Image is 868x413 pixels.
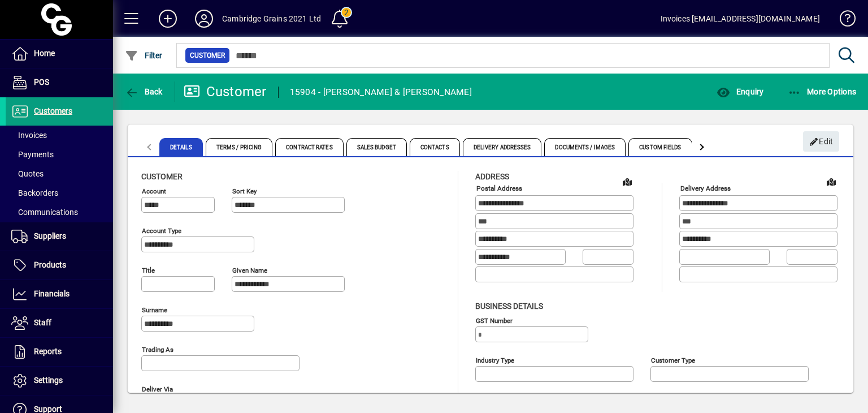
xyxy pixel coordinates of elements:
[6,68,113,97] a: POS
[34,347,62,356] span: Reports
[6,145,113,164] a: Payments
[125,51,163,60] span: Filter
[34,78,49,87] span: POS
[275,138,343,156] span: Contract Rates
[661,10,820,28] div: Invoices [EMAIL_ADDRESS][DOMAIN_NAME]
[6,251,113,279] a: Products
[809,132,834,151] span: Edit
[788,87,857,96] span: More Options
[232,266,267,274] mat-label: Given name
[6,367,113,395] a: Settings
[11,150,54,159] span: Payments
[346,138,407,156] span: Sales Budget
[6,126,113,145] a: Invoices
[113,81,175,102] app-page-header-button: Back
[6,164,113,183] a: Quotes
[142,227,181,235] mat-label: Account Type
[222,10,321,28] div: Cambridge Grains 2021 Ltd
[803,131,839,152] button: Edit
[410,138,460,156] span: Contacts
[184,83,267,101] div: Customer
[34,260,66,269] span: Products
[651,356,695,364] mat-label: Customer type
[476,356,514,364] mat-label: Industry type
[34,376,63,385] span: Settings
[150,8,186,29] button: Add
[6,203,113,222] a: Communications
[11,131,47,140] span: Invoices
[6,222,113,251] a: Suppliers
[6,338,113,366] a: Reports
[142,385,173,393] mat-label: Deliver via
[142,266,155,274] mat-label: Title
[714,81,766,102] button: Enquiry
[11,208,78,217] span: Communications
[232,187,257,195] mat-label: Sort key
[11,188,58,197] span: Backorders
[34,289,70,298] span: Financials
[785,81,860,102] button: More Options
[475,172,509,181] span: Address
[628,138,692,156] span: Custom Fields
[475,302,543,311] span: Business details
[6,40,113,68] a: Home
[142,306,167,314] mat-label: Surname
[11,169,44,178] span: Quotes
[476,316,513,324] mat-label: GST Number
[544,138,626,156] span: Documents / Images
[190,50,225,61] span: Customer
[618,173,636,191] a: View on map
[717,87,763,96] span: Enquiry
[463,138,542,156] span: Delivery Addresses
[141,172,183,181] span: Customer
[290,83,472,101] div: 15904 - [PERSON_NAME] & [PERSON_NAME]
[34,318,51,327] span: Staff
[34,106,72,115] span: Customers
[6,309,113,337] a: Staff
[142,346,173,354] mat-label: Trading as
[122,81,166,102] button: Back
[6,280,113,308] a: Financials
[34,49,55,58] span: Home
[159,138,203,156] span: Details
[34,231,66,240] span: Suppliers
[186,8,222,29] button: Profile
[142,187,166,195] mat-label: Account
[125,87,163,96] span: Back
[122,45,166,66] button: Filter
[822,173,840,191] a: View on map
[6,183,113,203] a: Backorders
[206,138,273,156] span: Terms / Pricing
[831,2,854,39] a: Knowledge Base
